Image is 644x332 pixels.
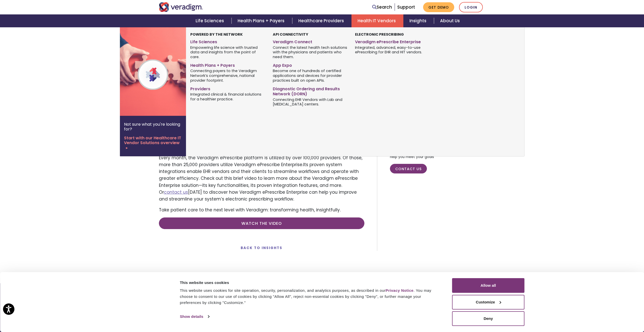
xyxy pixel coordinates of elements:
strong: Powered by the Network [190,32,243,37]
a: Get Demo [423,2,454,12]
a: Diagnostic Ordering and Results Network (DORN) [273,84,347,97]
strong: Electronic Prescribing [355,32,404,37]
a: About Us [434,14,466,27]
button: Customize [452,295,525,309]
a: Watch the video [159,217,364,229]
p: Veradigm has been a trusted source for e-prescribing tools for more than two decades. Every month... [159,148,364,203]
a: Support [397,4,415,10]
a: Healthcare Providers [292,14,351,27]
a: Life Sciences [190,37,265,45]
span: Become one of hundreds of certified applications and devices for provider practices built on open... [273,68,347,83]
div: This website uses cookies for site operation, security, personalization, and analytics purposes, ... [180,287,441,306]
span: Connect the latest health tech solutions with the physicians and patients who need them. [273,45,347,59]
a: Search [372,4,392,11]
p: Take patient care to the next level with Veradigm: transforming health, insightfully. [159,207,364,213]
p: Not sure what you're looking for? [124,122,182,131]
strong: API Connectivity [273,32,308,37]
a: Health Plans + Payers [232,14,292,27]
a: Show details [180,313,209,320]
span: Integrated clinical & financial solutions for a healthier practice. [190,92,265,101]
a: Insights [403,14,434,27]
a: Login [459,2,483,12]
img: Veradigm Network [120,27,201,116]
a: Contact Us [390,164,427,174]
span: Integrated, advanced, easy-to-use ePrescribing for EHR and HIT vendors. [355,45,430,55]
a: Veradigm ePrescribe Enterprise [355,37,430,45]
span: Connecting payers to the Veradigm Network’s comprehensive, national provider footprint. [190,68,265,83]
a: Providers [190,84,265,92]
span: Connecting EHR Vendors with Lab and [MEDICAL_DATA] centers. [273,97,347,107]
a: Back to Insights [241,246,282,250]
a: Veradigm Connect [273,37,347,45]
div: This website uses cookies [180,280,441,286]
a: App Expo [273,61,347,68]
button: Deny [452,311,525,326]
img: Veradigm logo [159,2,203,12]
a: contact us [164,189,188,195]
a: Life Sciences [190,14,232,27]
a: Start with our Healthcare IT Vendor Solutions overview [124,136,182,150]
a: Health IT Vendors [351,14,403,27]
a: Privacy Notice [386,288,413,293]
button: Allow all [452,278,525,293]
iframe: Drift Chat Widget [547,296,638,326]
span: Empowering life science with trusted data and insights from the point of care. [190,45,265,59]
a: Health Plans + Payers [190,61,265,68]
